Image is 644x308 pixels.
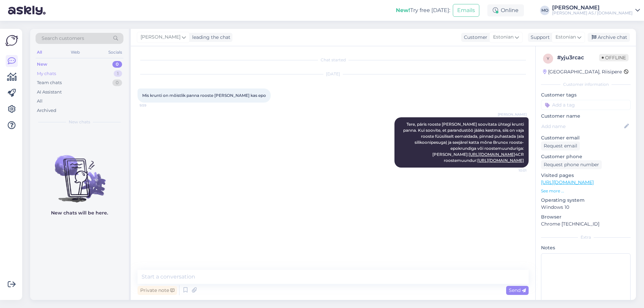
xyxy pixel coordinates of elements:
[599,54,629,61] span: Offline
[477,158,524,163] a: [URL][DOMAIN_NAME]
[541,188,631,194] p: See more ...
[396,7,410,13] b: New!
[37,98,43,105] div: All
[69,48,81,57] div: Web
[190,34,230,41] div: leading the chat
[37,70,56,77] div: My chats
[112,79,122,86] div: 0
[30,143,129,203] img: No chats
[51,209,108,217] p: New chats will be here.
[552,10,633,16] div: [PERSON_NAME] AS / [DOMAIN_NAME]
[138,286,177,295] div: Private note
[541,123,623,130] input: Add name
[37,61,47,68] div: New
[528,34,550,41] div: Support
[487,4,524,16] div: Online
[541,244,631,251] p: Notes
[396,6,450,14] div: Try free [DATE]:
[37,79,62,86] div: Team chats
[543,68,622,75] div: [GEOGRAPHIC_DATA], Riisipere
[541,153,631,160] p: Customer phone
[461,34,487,41] div: Customer
[42,35,84,42] span: Search customers
[140,103,165,108] span: 9:59
[541,221,631,228] p: Chrome [TECHNICAL_ID]
[453,4,479,17] button: Emails
[552,5,640,16] a: [PERSON_NAME][PERSON_NAME] AS / [DOMAIN_NAME]
[142,93,266,98] span: Mis krunti on mõistlik panna rooste [PERSON_NAME] kas epo
[141,34,180,41] span: [PERSON_NAME]
[541,197,631,204] p: Operating system
[403,122,525,163] span: Tere, päris rooste [PERSON_NAME] soovitata ühtegi krunti panna. Kui soovite, et parandustöö jääks...
[541,234,631,240] div: Extra
[509,287,526,293] span: Send
[69,119,90,125] span: New chats
[541,91,631,99] p: Customer tags
[541,172,631,179] p: Visited pages
[37,89,62,96] div: AI Assistant
[555,34,576,41] span: Estonian
[547,56,549,61] span: y
[541,213,631,221] p: Browser
[5,34,18,47] img: Askly Logo
[37,107,56,114] div: Archived
[138,71,529,77] div: [DATE]
[540,6,549,15] div: MO
[541,81,631,87] div: Customer information
[557,54,599,62] div: # yju3rcac
[588,33,630,42] div: Archive chat
[541,179,594,185] a: [URL][DOMAIN_NAME]
[541,141,580,150] div: Request email
[541,113,631,120] p: Customer name
[498,112,527,117] span: [PERSON_NAME]
[541,100,631,110] input: Add a tag
[36,48,43,57] div: All
[469,152,515,157] a: [URL][DOMAIN_NAME]
[107,48,123,57] div: Socials
[552,5,633,10] div: [PERSON_NAME]
[541,160,602,169] div: Request phone number
[501,168,527,173] span: 10:01
[138,57,529,63] div: Chat started
[493,34,514,41] span: Estonian
[541,204,631,211] p: Windows 10
[541,134,631,141] p: Customer email
[112,61,122,68] div: 0
[114,70,122,77] div: 1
